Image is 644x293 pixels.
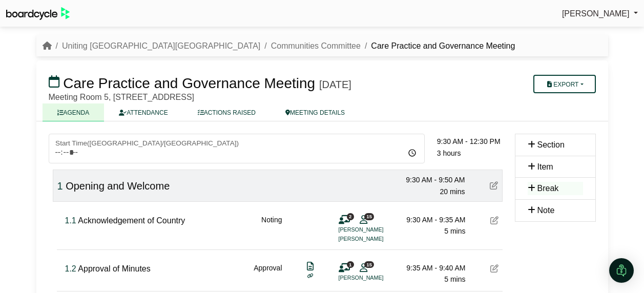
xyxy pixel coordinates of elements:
img: BoardcycleBlackGreen-aaafeed430059cb809a45853b8cf6d952af9d84e6e89e1f1685b34bfd5cb7d64.svg [6,7,70,20]
nav: breadcrumb [43,39,515,53]
span: 5 mins [444,227,465,235]
div: 9:30 AM - 12:30 PM [437,136,509,147]
li: [PERSON_NAME] [339,225,416,234]
div: Approval [254,262,282,285]
li: [PERSON_NAME] [339,235,416,243]
li: [PERSON_NAME] [339,274,416,282]
div: 9:30 AM - 9:50 AM [393,174,465,185]
span: 15 [364,261,374,268]
div: Open Intercom Messenger [609,258,634,283]
a: ATTENDANCE [104,103,182,121]
span: 15 [364,213,374,220]
a: ACTIONS RAISED [183,103,271,121]
a: Communities Committee [271,41,361,50]
button: Export [533,75,595,93]
a: [PERSON_NAME] [562,7,638,20]
div: 9:35 AM - 9:40 AM [394,262,466,274]
span: 1 [347,261,354,268]
span: Click to fine tune number [65,264,76,273]
span: 2 [347,213,354,220]
span: [PERSON_NAME] [562,9,630,18]
div: Noting [261,214,282,243]
span: Care Practice and Governance Meeting [63,75,315,91]
span: Approval of Minutes [78,264,150,273]
span: Section [537,140,565,149]
span: 5 mins [444,275,465,283]
div: [DATE] [319,78,351,91]
span: Opening and Welcome [66,180,170,192]
div: 9:30 AM - 9:35 AM [394,214,466,225]
span: Click to fine tune number [57,180,63,192]
span: Meeting Room 5, [STREET_ADDRESS] [49,93,195,101]
a: Uniting [GEOGRAPHIC_DATA][GEOGRAPHIC_DATA] [62,41,260,50]
span: Note [537,206,555,215]
span: 3 hours [437,149,461,157]
span: Break [537,184,559,193]
a: AGENDA [43,103,105,121]
span: 20 mins [440,187,465,196]
span: Acknowledgement of Country [78,216,185,225]
span: Item [537,162,553,171]
a: MEETING DETAILS [271,103,360,121]
span: Click to fine tune number [65,216,76,225]
li: Care Practice and Governance Meeting [361,39,515,53]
